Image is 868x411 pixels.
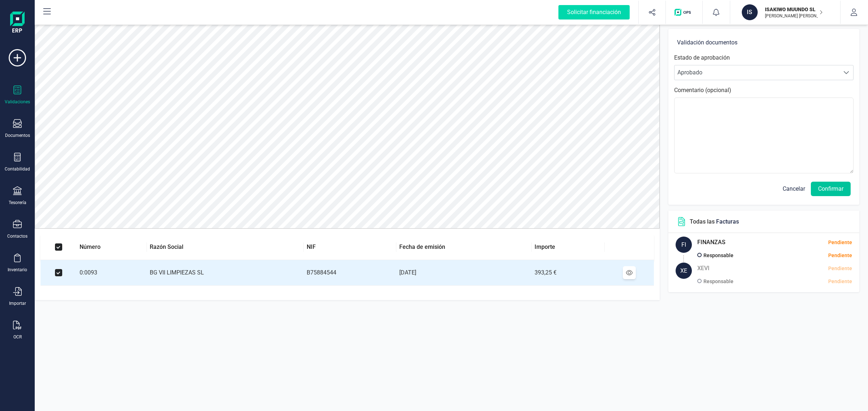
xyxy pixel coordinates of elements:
div: Pendiente [828,265,852,272]
button: Solicitar financiación [550,1,638,24]
th: Importe [532,234,604,260]
div: Inventario [8,267,27,273]
div: Pendiente [828,239,852,246]
div: Contabilidad [5,166,30,172]
img: Logo de OPS [675,9,694,16]
span: Aprobado [675,65,839,80]
div: OCR [13,334,22,340]
div: Tesorería [9,200,26,205]
div: XE [676,263,692,279]
div: Pendiente [776,252,852,259]
p: [PERSON_NAME] [PERSON_NAME] [765,13,823,19]
th: Fecha de emisión [396,234,532,260]
div: Documentos [5,133,30,138]
div: IS [742,4,758,20]
p: Responsable [703,277,733,286]
th: Número [77,234,147,260]
span: Facturas [716,218,739,225]
p: Todas las [690,217,739,226]
div: Validaciones [5,99,30,105]
label: Estado de aprobación [674,53,730,62]
button: Confirmar [811,182,851,196]
h5: FINANZAS [697,237,726,248]
th: Razón Social [147,234,304,260]
span: Cancelar [783,185,805,193]
div: Importar [9,300,26,306]
label: Comentario (opcional) [674,86,731,95]
h6: Validación documentos [677,38,851,48]
td: B75884544 [304,260,396,286]
h5: XEVI [697,263,710,274]
button: Logo de OPS [670,1,698,24]
td: 393,25 € [532,260,604,286]
p: ISAKIWO MUUNDO SL [765,6,823,13]
p: Responsable [703,251,733,260]
div: Contactos [7,233,27,239]
th: NIF [304,234,396,260]
td: [DATE] [396,260,532,286]
td: BG VII LIMPIEZAS SL [147,260,304,286]
div: Solicitar financiación [558,5,630,20]
button: ISISAKIWO MUUNDO SL[PERSON_NAME] [PERSON_NAME] [739,1,831,24]
img: Logo Finanedi [10,12,25,35]
div: Pendiente [776,278,852,285]
td: 0:0093 [77,260,147,286]
div: FI [676,237,692,253]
